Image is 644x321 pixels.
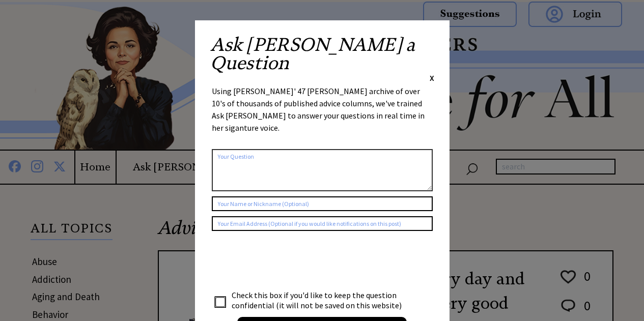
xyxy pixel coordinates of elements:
[430,73,434,83] span: X
[210,36,434,72] h2: Ask [PERSON_NAME] a Question
[212,85,433,144] div: Using [PERSON_NAME]' 47 [PERSON_NAME] archive of over 10's of thousands of published advice colum...
[212,216,433,231] input: Your Email Address (Optional if you would like notifications on this post)
[231,289,411,311] td: Check this box if you'd like to keep the question confidential (it will not be saved on this webs...
[212,241,367,281] iframe: reCAPTCHA
[212,196,433,211] input: Your Name or Nickname (Optional)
